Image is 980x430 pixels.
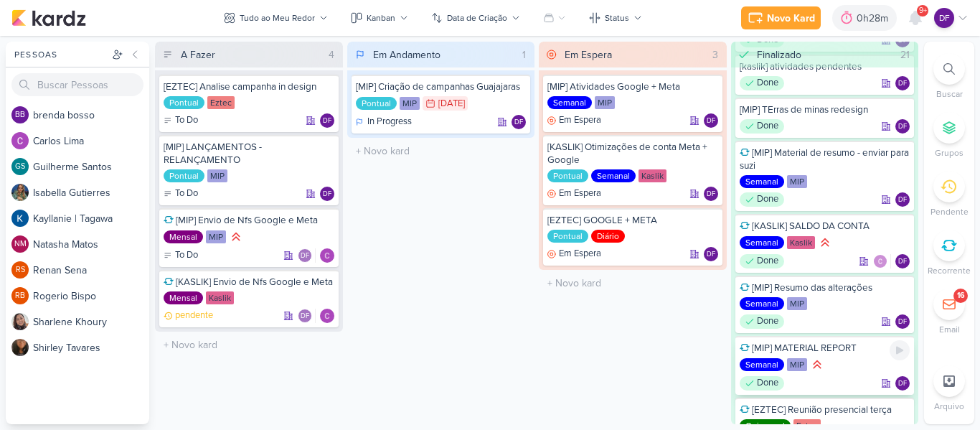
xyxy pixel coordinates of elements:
[356,80,527,93] div: [MIP] Criação de campanhas Guajajaras
[15,111,25,119] p: bb
[898,319,907,326] p: DF
[704,187,718,201] div: Diego Freitas
[547,187,601,201] div: Em Espera
[320,187,334,201] div: Responsável: Diego Freitas
[895,76,910,90] div: Responsável: Diego Freitas
[740,236,784,249] div: Semanal
[787,297,807,310] div: MIP
[11,184,29,201] img: Isabella Gutierres
[757,47,801,62] div: Finalizado
[810,357,824,372] div: Prioridade Alta
[707,191,715,198] p: DF
[740,254,784,268] div: Done
[164,248,198,263] div: To Do
[757,314,778,329] p: Done
[895,119,910,134] div: Diego Freitas
[320,113,334,128] div: Diego Freitas
[158,335,340,355] input: + Novo kard
[11,339,29,356] img: Shirley Tavares
[898,80,907,88] p: DF
[320,248,334,263] img: Carlos Lima
[895,254,910,268] div: Diego Freitas
[895,192,910,207] div: Responsável: Diego Freitas
[11,235,29,253] div: Natasha Matos
[33,289,149,304] div: R o g e r i o B i s p o
[175,309,213,323] p: pendente
[935,146,963,159] p: Grupos
[33,340,149,355] div: S h i r l e y T a v a r e s
[16,266,25,274] p: RS
[898,258,907,266] p: DF
[895,314,910,329] div: Responsável: Diego Freitas
[175,248,198,263] p: To Do
[707,47,724,62] div: 3
[895,376,910,391] div: Responsável: Diego Freitas
[757,119,778,134] p: Done
[512,115,526,129] div: Responsável: Diego Freitas
[787,358,807,371] div: MIP
[11,73,143,96] input: Buscar Pessoas
[704,113,718,128] div: Diego Freitas
[512,115,526,129] div: Diego Freitas
[740,175,784,188] div: Semanal
[740,297,784,310] div: Semanal
[164,230,203,243] div: Mensal
[639,169,666,182] div: Kaslik
[895,119,910,134] div: Responsável: Diego Freitas
[934,400,964,413] p: Arquivo
[895,254,910,268] div: Responsável: Diego Freitas
[547,230,588,243] div: Pontual
[919,5,927,17] span: 9+
[320,248,334,263] div: Responsável: Carlos Lima
[323,47,340,62] div: 4
[559,247,601,261] p: Em Espera
[514,119,523,126] p: DF
[320,309,334,323] img: Carlos Lima
[895,314,910,329] div: Diego Freitas
[704,247,718,261] div: Responsável: Diego Freitas
[164,187,198,201] div: To Do
[898,380,907,388] p: DF
[895,47,915,62] div: 21
[350,141,532,162] input: + Novo kard
[890,340,910,360] div: Ligar relógio
[33,237,149,252] div: N a t a s h a M a t o s
[704,113,718,128] div: Responsável: Diego Freitas
[930,205,969,218] p: Pendente
[438,99,465,108] div: [DATE]
[206,291,234,304] div: Kaslik
[547,214,718,227] div: [EZTEC] GOOGLE + META
[740,76,784,90] div: Done
[928,264,971,277] p: Recorrente
[740,342,910,355] div: [MIP] MATERIAL REPORT
[164,291,203,304] div: Mensal
[320,113,334,128] div: Responsável: Diego Freitas
[591,169,636,182] div: Semanal
[320,187,334,201] div: Diego Freitas
[740,192,784,207] div: Done
[14,240,27,248] p: NM
[206,230,226,243] div: MIP
[15,163,25,171] p: GS
[33,134,149,149] div: C a r l o s L i m a
[547,80,718,93] div: [MIP] Atividades Google + Meta
[873,254,887,268] img: Carlos Lima
[175,113,198,128] p: To Do
[547,113,601,128] div: Em Espera
[934,8,954,28] div: Diego Freitas
[873,254,891,268] div: Colaboradores: Carlos Lima
[207,96,235,109] div: Eztec
[740,403,910,416] div: [EZTEC] Reunião presencial terça
[164,141,334,167] div: [MIP] LANÇAMENTOS - RELANÇAMENTO
[517,47,532,62] div: 1
[11,158,29,175] div: Guilherme Santos
[323,191,331,198] p: DF
[704,187,718,201] div: Responsável: Diego Freitas
[11,9,86,27] img: kardz.app
[936,88,963,101] p: Buscar
[367,115,412,129] p: In Progress
[11,48,109,61] div: Pessoas
[857,11,892,26] div: 0h28m
[11,106,29,123] div: brenda bosso
[704,247,718,261] div: Diego Freitas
